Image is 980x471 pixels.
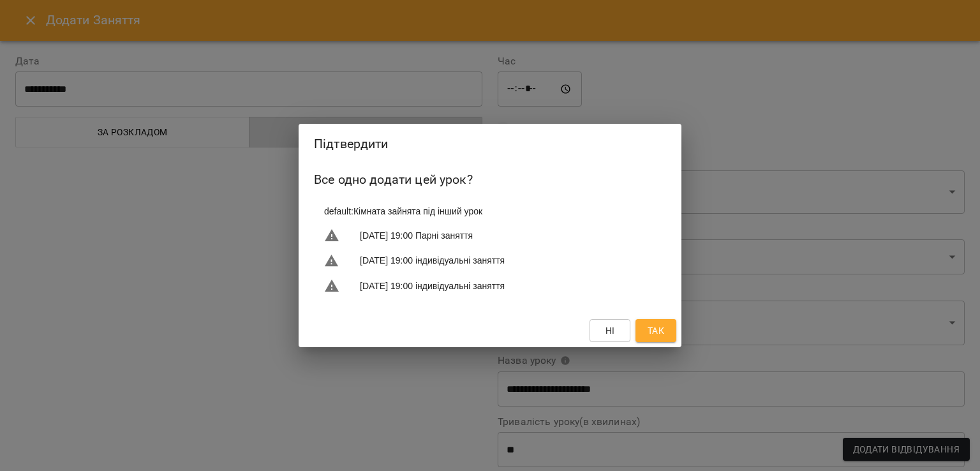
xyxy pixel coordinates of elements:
[314,170,666,190] h6: Все одно додати цей урок?
[590,319,630,342] button: Ні
[314,134,666,154] h2: Підтвердити
[314,200,666,223] li: default : Кімната зайнята під інший урок
[635,319,676,342] button: Так
[314,248,666,274] li: [DATE] 19:00 індивідуальні заняття
[314,273,666,299] li: [DATE] 19:00 індивідуальні заняття
[605,323,615,338] span: Ні
[648,323,664,338] span: Так
[314,223,666,248] li: [DATE] 19:00 Парні заняття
